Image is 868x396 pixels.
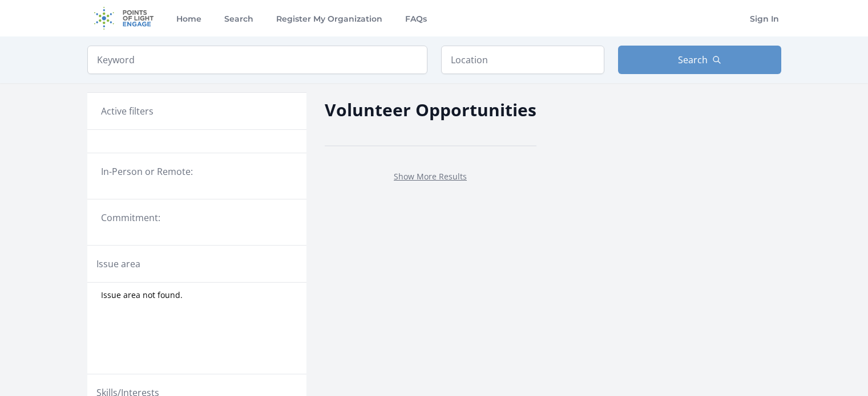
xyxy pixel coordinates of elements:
h3: Active filters [101,104,154,118]
legend: Issue area [96,257,140,271]
h2: Volunteer Opportunities [325,97,536,123]
span: Issue area not found. [101,289,183,301]
legend: In-Person or Remote: [101,165,293,178]
span: Search [678,53,708,67]
input: Location [441,46,604,74]
input: Keyword [87,46,427,74]
legend: Commitment: [101,211,293,224]
a: Show More Results [394,171,467,182]
button: Search [618,46,781,74]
